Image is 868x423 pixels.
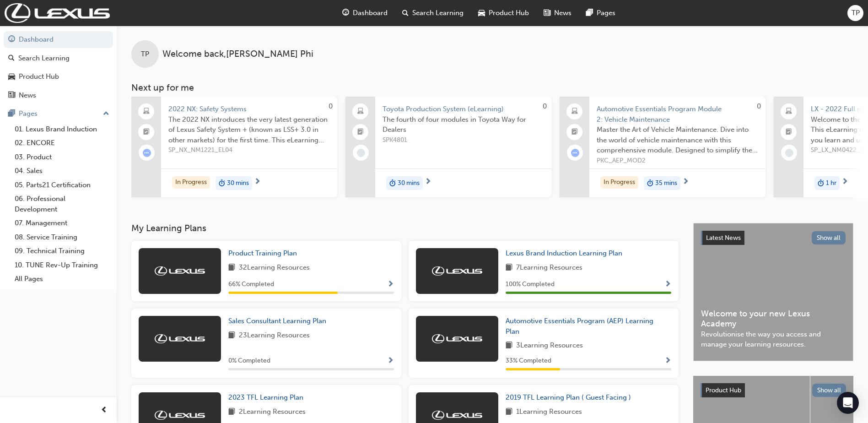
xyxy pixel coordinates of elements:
[506,248,626,259] a: Lexus Brand Induction Learning Plan
[387,281,394,289] span: Show Progress
[586,7,593,19] span: pages-icon
[11,258,113,272] a: 10. TUNE Rev-Up Training
[837,392,859,414] div: Open Intercom Messenger
[228,262,235,274] span: book-icon
[664,279,671,290] button: Show Progress
[387,357,394,365] span: Show Progress
[101,405,108,416] span: prev-icon
[239,330,310,342] span: 23 Learning Resources
[143,149,151,157] span: learningRecordVerb_ATTEMPT-icon
[478,7,485,19] span: car-icon
[4,31,113,48] a: Dashboard
[597,125,758,156] span: Master the Art of Vehicle Maintenance. Dive into the world of vehicle maintenance with this compr...
[4,87,113,104] a: News
[701,383,846,398] a: Product HubShow all
[852,8,860,18] span: TP
[682,178,689,186] span: next-icon
[597,104,758,125] span: Automotive Essentials Program Module 2: Vehicle Maintenance
[432,411,482,420] img: Trak
[786,126,792,138] span: booktick-icon
[693,223,853,361] a: Latest NewsShow allWelcome to your new Lexus AcademyRevolutionise the way you access and manage y...
[11,122,113,136] a: 01. Lexus Brand Induction
[143,106,150,118] span: laptop-icon
[412,8,464,18] span: Search Learning
[4,29,113,105] button: DashboardSearch LearningProduct HubNews
[239,262,310,274] span: 32 Learning Resources
[387,279,394,290] button: Show Progress
[141,49,149,60] span: TP
[19,90,36,101] div: News
[131,223,679,233] h3: My Learning Plans
[579,4,623,22] a: pages-iconPages
[4,105,113,122] button: Pages
[655,178,677,189] span: 35 mins
[506,317,653,336] span: Automotive Essentials Program (AEP) Learning Plan
[425,178,431,186] span: next-icon
[11,230,113,244] a: 08. Service Training
[228,393,303,401] span: 2023 TFL Learning Plan
[11,178,113,192] a: 05. Parts21 Certification
[329,102,333,110] span: 0
[11,244,113,258] a: 09. Technical Training
[18,53,70,64] div: Search Learning
[387,355,394,367] button: Show Progress
[228,279,274,290] span: 66 % Completed
[395,4,471,22] a: search-iconSearch Learning
[219,177,225,189] span: duration-icon
[706,386,741,394] span: Product Hub
[402,7,409,19] span: search-icon
[8,73,15,81] span: car-icon
[155,266,205,276] img: Trak
[4,68,113,85] a: Product Hub
[117,82,868,93] h3: Next up for me
[103,108,109,120] span: up-icon
[506,356,551,366] span: 33 % Completed
[383,104,544,114] span: Toyota Production System (eLearning)
[335,4,395,22] a: guage-iconDashboard
[757,102,761,110] span: 0
[432,334,482,343] img: Trak
[228,392,307,403] a: 2023 TFL Learning Plan
[506,249,622,257] span: Lexus Brand Induction Learning Plan
[785,149,793,157] span: learningRecordVerb_NONE-icon
[818,177,824,189] span: duration-icon
[155,411,205,420] img: Trak
[11,216,113,230] a: 07. Management
[506,316,671,336] a: Automotive Essentials Program (AEP) Learning Plan
[11,136,113,150] a: 02. ENCORE
[786,106,792,118] span: laptop-icon
[8,92,15,100] span: news-icon
[389,177,396,189] span: duration-icon
[11,150,113,164] a: 03. Product
[239,407,306,418] span: 2 Learning Resources
[8,36,15,44] span: guage-icon
[543,102,547,110] span: 0
[516,407,582,418] span: 1 Learning Resources
[8,54,15,63] span: search-icon
[506,393,631,401] span: 2019 TFL Learning Plan ( Guest Facing )
[228,317,326,325] span: Sales Consultant Learning Plan
[506,340,512,352] span: book-icon
[471,4,536,22] a: car-iconProduct Hub
[345,97,551,197] a: 0Toyota Production System (eLearning)The fourth of four modules in Toyota Way for DealersSPK4801d...
[516,340,583,352] span: 3 Learning Resources
[647,177,653,189] span: duration-icon
[4,50,113,67] a: Search Learning
[536,4,579,22] a: news-iconNews
[506,392,635,403] a: 2019 TFL Learning Plan ( Guest Facing )
[168,114,330,146] span: The 2022 NX introduces the very latest generation of Lexus Safety System + (known as LSS+ 3.0 in ...
[554,8,571,18] span: News
[143,126,150,138] span: booktick-icon
[227,178,249,189] span: 30 mins
[489,8,529,18] span: Product Hub
[357,126,364,138] span: booktick-icon
[506,407,512,418] span: book-icon
[826,178,836,189] span: 1 hr
[228,248,301,259] a: Product Training Plan
[398,178,420,189] span: 30 mins
[5,3,110,23] img: Trak
[168,104,330,114] span: 2022 NX: Safety Systems
[228,356,270,366] span: 0 % Completed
